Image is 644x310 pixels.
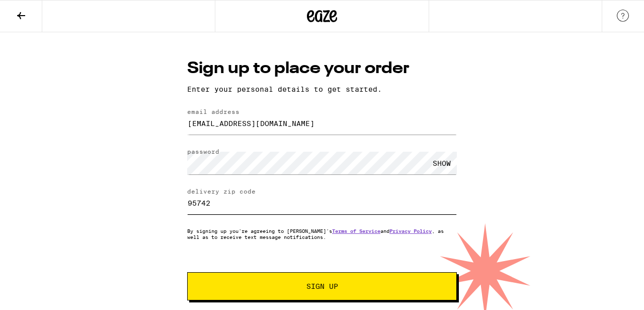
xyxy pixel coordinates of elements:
a: Terms of Service [332,228,380,234]
h1: Sign up to place your order [187,57,457,80]
label: delivery zip code [187,188,256,195]
button: Sign Up [187,272,457,300]
span: Sign Up [306,283,338,290]
input: delivery zip code [187,192,457,214]
p: By signing up you're agreeing to [PERSON_NAME]'s and , as well as to receive text message notific... [187,228,457,240]
span: Hi. Need any help? [6,7,72,15]
label: email address [187,108,239,115]
input: email address [187,112,457,135]
p: Enter your personal details to get started. [187,85,457,93]
a: Privacy Policy [389,228,432,234]
label: password [187,148,219,155]
div: SHOW [427,152,457,174]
